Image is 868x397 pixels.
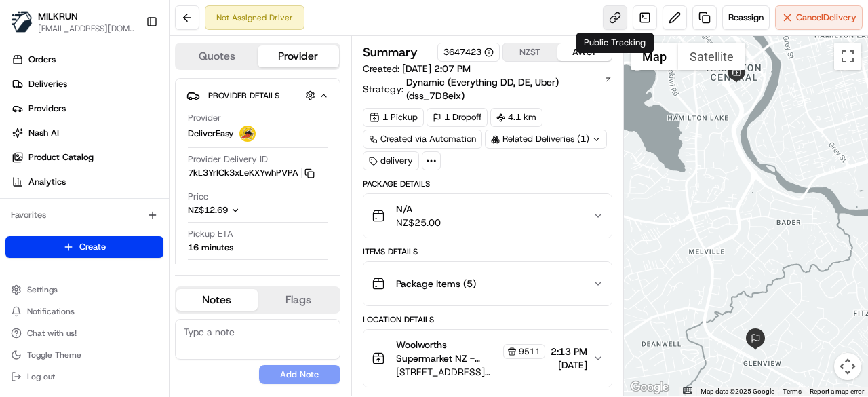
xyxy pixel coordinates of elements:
button: Keyboard shortcuts [683,387,692,394]
button: 3647423 [443,46,494,58]
span: NZ$25.00 [396,216,441,229]
span: Deliveries [28,78,67,90]
button: Provider [258,45,339,67]
button: NZST [503,43,557,61]
a: Terms (opens in new tab) [783,387,802,395]
button: Log out [5,367,163,386]
span: Orders [28,54,56,66]
button: Settings [5,280,163,299]
a: Deliveries [5,73,169,95]
span: Pickup ETA [188,228,233,240]
button: Reassign [722,5,770,30]
div: 1 Pickup [363,108,424,127]
span: Price [188,191,208,203]
button: Show street map [631,43,678,70]
span: NZ$12.69 [188,204,228,216]
a: Providers [5,98,169,119]
span: 2:13 PM [551,345,587,358]
span: DeliverEasy [188,128,234,140]
div: Strategy: [363,75,612,102]
div: 1 Dropoff [427,108,488,127]
div: Package Details [363,178,612,189]
span: N/A [396,202,441,216]
a: Open this area in Google Maps (opens a new window) [627,379,672,396]
button: CancelDelivery [775,5,863,30]
span: Log out [27,371,55,382]
span: Created: [363,62,471,75]
button: Quotes [176,45,258,67]
span: Settings [27,284,58,295]
button: Create [5,236,163,258]
a: Orders [5,49,169,71]
button: MILKRUN [38,10,78,23]
span: Dynamic (Everything DD, DE, Uber) (dss_7D8eix) [406,75,603,102]
div: Location Details [363,314,612,325]
button: Flags [258,289,339,311]
button: Map camera controls [834,353,861,380]
img: Google [627,379,672,396]
div: Items Details [363,246,612,257]
span: Nash AI [28,127,59,139]
div: 4.1 km [490,108,542,127]
span: [DATE] 2:07 PM [402,62,471,75]
button: Provider Details [186,84,329,107]
button: NZ$12.69 [188,204,307,216]
img: delivereasy_logo.png [239,126,256,142]
button: Toggle Theme [5,345,163,364]
span: Provider Details [208,90,279,101]
button: AWST [557,43,612,61]
span: Notifications [27,306,75,317]
button: Notes [176,289,258,311]
img: MILKRUN [11,11,33,33]
span: Providers [28,102,66,115]
span: Analytics [28,176,66,188]
span: 9511 [519,346,540,357]
button: Toggle fullscreen view [834,43,861,70]
a: Nash AI [5,122,169,144]
div: Favorites [5,204,163,226]
button: [EMAIL_ADDRESS][DOMAIN_NAME] [38,23,135,34]
a: Dynamic (Everything DD, DE, Uber) (dss_7D8eix) [406,75,612,102]
button: Package Items (5) [363,262,612,305]
span: Package Items ( 5 ) [396,277,476,290]
span: [DATE] [551,358,587,372]
span: Woolworths Supermarket NZ - [GEOGRAPHIC_DATA] Store Manager [396,338,500,365]
span: Create [79,241,106,253]
button: Show satellite imagery [678,43,745,70]
span: Cancel Delivery [796,12,856,24]
div: delivery [363,151,419,170]
span: Chat with us! [27,328,77,339]
button: N/ANZ$25.00 [363,194,612,238]
button: Chat with us! [5,324,163,343]
button: Woolworths Supermarket NZ - [GEOGRAPHIC_DATA] Store Manager9511[STREET_ADDRESS][PERSON_NAME]2:13 ... [363,330,612,387]
span: Toggle Theme [27,349,81,360]
span: [STREET_ADDRESS][PERSON_NAME] [396,365,545,379]
span: Provider [188,112,221,124]
span: Product Catalog [28,151,94,164]
a: Product Catalog [5,147,169,168]
a: Report a map error [810,387,864,395]
h3: Summary [363,46,418,58]
span: Provider Delivery ID [188,153,268,166]
div: 16 minutes [188,242,233,254]
div: Related Deliveries (1) [485,130,607,149]
a: Analytics [5,171,169,193]
button: 7kL3YrICk3xLeKXYwhPVPA [188,167,315,179]
button: Notifications [5,302,163,321]
button: MILKRUNMILKRUN[EMAIL_ADDRESS][DOMAIN_NAME] [5,5,140,38]
a: Created via Automation [363,130,482,149]
span: Reassign [728,12,764,24]
div: Public Tracking [576,33,654,53]
span: Map data ©2025 Google [701,387,774,395]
